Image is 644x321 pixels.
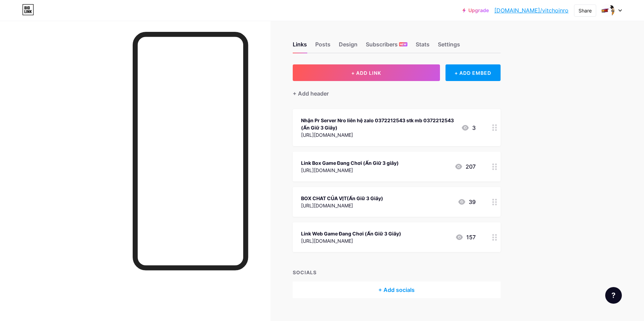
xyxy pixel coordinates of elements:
div: SOCIALS [293,269,501,276]
div: + Add header [293,89,329,98]
div: Link Web Game Đang Chơi (Ấn Giữ 3 Giây) [301,230,401,237]
div: [URL][DOMAIN_NAME] [301,167,399,174]
a: Upgrade [462,8,489,13]
div: Design [339,40,358,53]
span: NEW [400,42,406,46]
div: 207 [455,162,476,171]
div: Nhận Pr Server Nro liên hệ zalo 0372212543 stk mb 0372212543 (Ấn Giữ 3 Giây) [301,117,456,131]
div: 39 [458,198,476,206]
div: Stats [416,40,430,53]
div: 3 [461,124,476,132]
div: Link Box Game Đang Chơi (Ấn Giữ 3 giây) [301,159,399,167]
img: Viet Văn [601,4,615,17]
div: [URL][DOMAIN_NAME] [301,131,456,139]
a: [DOMAIN_NAME]/vitchoinro [494,6,568,15]
span: + ADD LINK [351,70,381,76]
div: Settings [438,40,460,53]
div: BOX CHAT CỦA VỊT(Ấn Giữ 3 Giây) [301,195,383,202]
div: Posts [315,40,330,53]
button: + ADD LINK [293,64,440,81]
div: [URL][DOMAIN_NAME] [301,202,383,209]
div: Share [579,7,592,14]
div: + Add socials [293,282,501,298]
div: + ADD EMBED [445,64,501,81]
div: Subscribers [366,40,407,53]
div: 157 [455,233,476,241]
div: [URL][DOMAIN_NAME] [301,237,401,244]
div: Links [293,40,307,53]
